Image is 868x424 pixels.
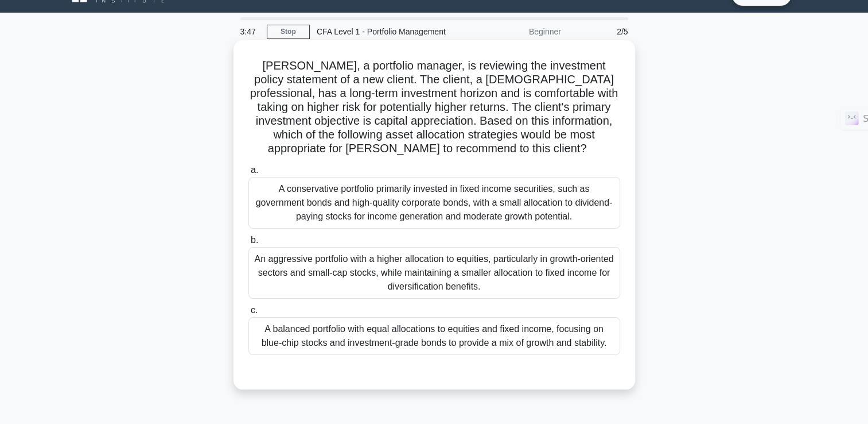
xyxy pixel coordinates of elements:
[568,20,635,43] div: 2/5
[248,177,620,229] div: A conservative portfolio primarily invested in fixed income securities, such as government bonds ...
[251,235,258,245] span: b.
[248,317,620,355] div: A balanced portfolio with equal allocations to equities and fixed income, focusing on blue-chip s...
[247,59,621,156] h5: [PERSON_NAME], a portfolio manager, is reviewing the investment policy statement of a new client....
[251,305,258,315] span: c.
[310,20,468,43] div: CFA Level 1 - Portfolio Management
[251,165,258,175] span: a.
[248,247,620,299] div: An aggressive portfolio with a higher allocation to equities, particularly in growth-oriented sec...
[233,20,267,43] div: 3:47
[267,25,310,39] a: Stop
[468,20,568,43] div: Beginner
